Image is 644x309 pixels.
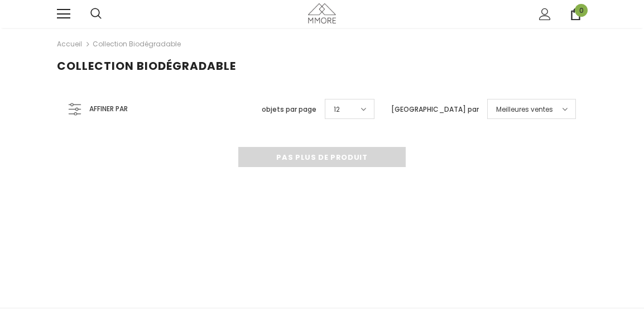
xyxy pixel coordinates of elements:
span: Affiner par [89,103,128,115]
label: objets par page [262,104,316,115]
a: Accueil [57,37,82,51]
label: [GEOGRAPHIC_DATA] par [391,104,479,115]
a: Collection biodégradable [93,39,181,49]
span: Meilleures ventes [496,104,553,115]
img: Cas MMORE [308,3,336,23]
span: 12 [334,104,340,115]
span: Collection biodégradable [57,58,236,74]
span: 0 [575,4,588,17]
a: 0 [570,8,581,20]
